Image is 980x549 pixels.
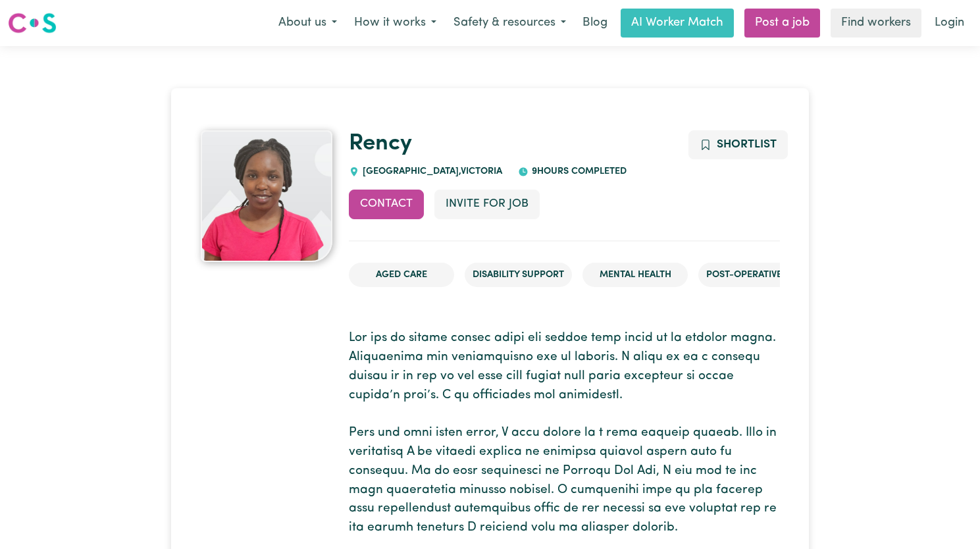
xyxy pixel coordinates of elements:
[529,167,627,176] span: 9 hours completed
[575,9,615,38] a: Blog
[445,9,575,37] button: Safety & resources
[717,139,777,150] span: Shortlist
[744,9,820,38] a: Post a job
[8,11,57,35] img: Careseekers logo
[200,130,333,262] a: Rency 's profile picture'
[831,9,921,38] a: Find workers
[465,263,572,288] li: Disability Support
[349,132,412,155] a: Rency
[359,167,502,176] span: [GEOGRAPHIC_DATA] , Victoria
[201,130,332,262] img: Rency
[582,263,688,288] li: Mental Health
[349,190,424,219] button: Contact
[621,9,734,38] a: AI Worker Match
[270,9,346,37] button: About us
[346,9,445,37] button: How it works
[927,9,972,38] a: Login
[8,8,57,38] a: Careseekers logo
[349,263,454,288] li: Aged Care
[434,190,540,219] button: Invite for Job
[688,130,788,159] button: Add to shortlist
[698,263,816,288] li: Post-operative care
